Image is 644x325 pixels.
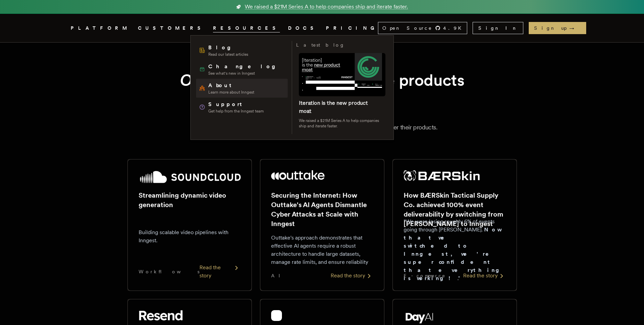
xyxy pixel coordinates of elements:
p: Building scalable video pipelines with Inngest. [139,228,241,245]
a: BlogRead our latest articles [196,41,288,60]
nav: Global [52,14,593,42]
a: AboutLearn more about Inngest [196,79,288,98]
span: Read our latest articles [208,52,248,57]
a: ChangelogSee what's new in Inngest [196,60,288,79]
a: DOCS [288,24,318,32]
h1: customers deliver reliable products for customers [144,70,501,112]
p: Outtake's approach demonstrates that effective AI agents require a robust architecture to handle ... [271,234,373,266]
a: Sign up [529,22,586,34]
h3: Latest blog [296,41,345,49]
h2: Securing the Internet: How Outtake's AI Agents Dismantle Cyber Attacks at Scale with Inngest [271,191,373,228]
p: From startups to public companies, our customers chose Inngest to power their products. [79,123,566,132]
div: Read the story [199,264,241,280]
h2: Streamlining dynamic video generation [139,191,241,209]
a: CUSTOMERS [138,24,205,32]
span: Support [208,100,264,108]
a: Iteration is the new product moat [299,100,368,114]
span: About [208,81,254,90]
h2: How BÆRSkin Tactical Supply Co. achieved 100% event deliverability by switching from [PERSON_NAME... [404,191,506,228]
span: Learn more about Inngest [208,90,254,95]
span: Open Source [382,25,432,31]
button: PLATFORM [71,24,130,32]
span: 4.9 K [443,25,466,31]
span: Changelog [208,62,280,71]
img: SoundCloud [139,170,241,184]
strong: Now that we switched to Inngest, we're super confident that everything is working! [404,226,504,281]
img: Outtake [271,170,325,180]
a: Outtake logoSecuring the Internet: How Outtake's AI Agents Dismantle Cyber Attacks at Scale with ... [260,159,384,291]
span: Blog [208,44,248,52]
em: Our [180,70,207,90]
span: Get help from the Inngest team [208,108,264,114]
a: BÆRSkin Tactical Supply Co. logoHow BÆRSkin Tactical Supply Co. achieved 100% event deliverabilit... [392,159,517,291]
div: Read the story [463,272,506,280]
a: SoundCloud logoStreamlining dynamic video generationBuilding scalable video pipelines with Innges... [127,159,252,291]
span: E-commerce [404,272,446,279]
span: AI [271,272,286,279]
p: "We were losing roughly 6% of events going through [PERSON_NAME]. ." [404,218,506,282]
span: → [569,25,581,31]
button: RESOURCES [213,24,280,32]
img: cubic [271,310,282,321]
a: Sign In [473,22,523,34]
a: SupportGet help from the Inngest team [196,98,288,117]
div: Read the story [331,272,373,280]
span: Workflows [139,268,199,275]
img: Resend [139,310,183,321]
img: Day AI [404,310,435,324]
img: BÆRSkin Tactical Supply Co. [404,170,480,181]
span: See what's new in Inngest [208,71,280,76]
span: We raised a $21M Series A to help companies ship and iterate faster. [245,3,408,11]
a: PRICING [326,24,378,32]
